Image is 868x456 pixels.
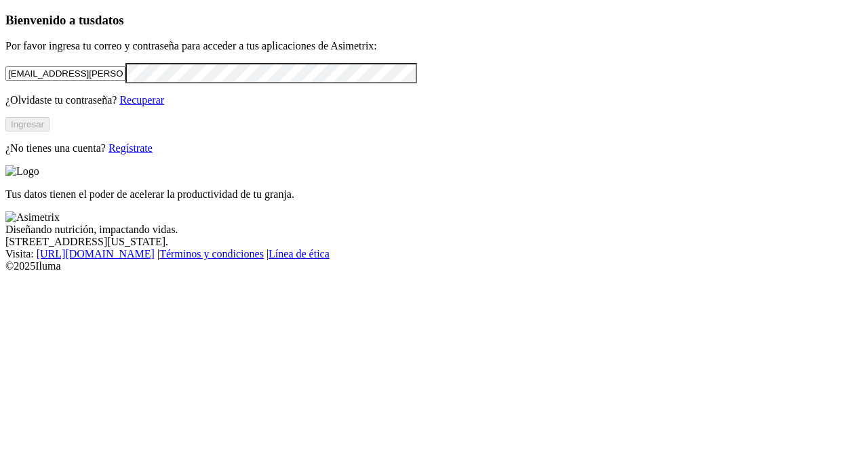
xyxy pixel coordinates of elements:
a: Términos y condiciones [159,248,264,260]
div: © 2025 Iluma [5,260,863,272]
img: Asimetrix [5,211,60,224]
span: datos [95,13,124,27]
a: Línea de ética [269,248,330,260]
div: [STREET_ADDRESS][US_STATE]. [5,236,863,248]
a: Recuperar [119,94,164,106]
input: Tu correo [5,66,125,81]
h3: Bienvenido a tus [5,13,863,28]
img: Logo [5,165,39,178]
p: Por favor ingresa tu correo y contraseña para acceder a tus aplicaciones de Asimetrix: [5,40,863,52]
p: Tus datos tienen el poder de acelerar la productividad de tu granja. [5,188,863,201]
p: ¿Olvidaste tu contraseña? [5,94,863,106]
a: Regístrate [108,142,153,154]
div: Diseñando nutrición, impactando vidas. [5,224,863,236]
p: ¿No tienes una cuenta? [5,142,863,154]
a: [URL][DOMAIN_NAME] [37,248,155,260]
button: Ingresar [5,117,50,131]
div: Visita : | | [5,248,863,260]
